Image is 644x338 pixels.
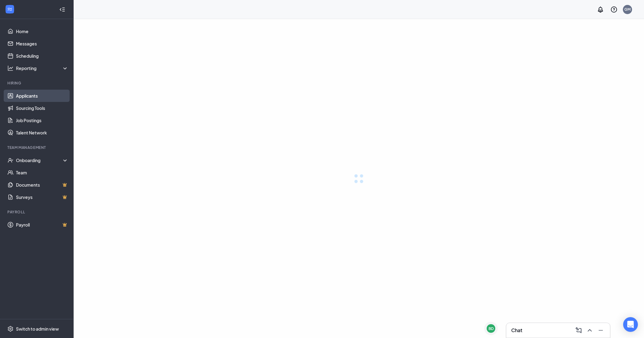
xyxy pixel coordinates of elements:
div: Hiring [7,80,67,86]
button: ComposeMessage [573,325,583,335]
button: Minimize [595,325,605,335]
div: Open Intercom Messenger [623,317,638,332]
h3: Chat [511,327,522,334]
svg: Collapse [59,6,65,13]
svg: Minimize [597,327,604,334]
a: DocumentsCrown [16,179,68,191]
a: Talent Network [16,126,68,139]
div: BD [489,326,494,331]
a: Scheduling [16,50,68,62]
a: Home [16,25,68,37]
div: Payroll [7,209,67,215]
svg: Settings [7,326,13,332]
div: Reporting [16,65,69,71]
a: Messages [16,37,68,50]
a: Applicants [16,90,68,102]
svg: ComposeMessage [575,327,582,334]
div: Switch to admin view [16,326,59,332]
button: ChevronUp [584,325,594,335]
a: PayrollCrown [16,219,68,231]
svg: Analysis [7,65,13,71]
svg: WorkstreamLogo [7,6,13,12]
div: Team Management [7,145,67,150]
a: Job Postings [16,114,68,126]
a: Sourcing Tools [16,102,68,114]
svg: UserCheck [7,157,13,163]
a: SurveysCrown [16,191,68,203]
svg: ChevronUp [586,327,593,334]
svg: QuestionInfo [610,6,618,13]
div: GM [624,7,631,12]
svg: Notifications [597,6,604,13]
a: Team [16,166,68,179]
div: Onboarding [16,157,69,163]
